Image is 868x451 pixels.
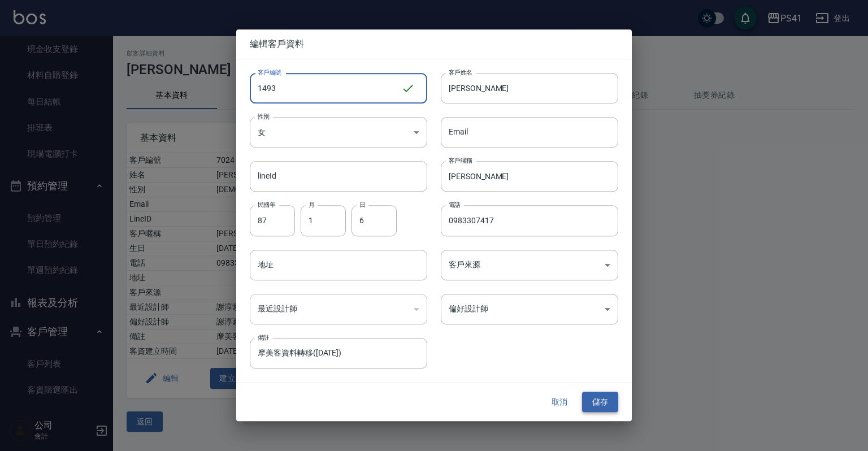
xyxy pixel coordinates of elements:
[582,392,618,413] button: 儲存
[258,112,270,120] label: 性別
[449,68,472,76] label: 客戶姓名
[541,392,578,413] button: 取消
[309,201,314,209] label: 月
[449,157,472,165] label: 客戶暱稱
[250,38,618,50] span: 編輯客戶資料
[250,117,427,148] div: 女
[258,68,281,76] label: 客戶編號
[359,201,365,209] label: 日
[449,201,461,209] label: 電話
[258,333,270,341] label: 備註
[258,201,275,209] label: 民國年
